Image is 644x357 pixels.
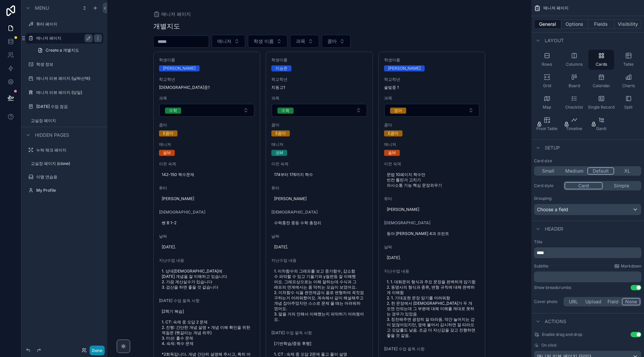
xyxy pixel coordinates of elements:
div: scrollable content [534,272,641,282]
label: Grouping [534,196,551,201]
button: URL [565,298,582,305]
label: 누락 체크 페이지 [36,147,102,153]
button: Cards [588,50,614,70]
span: Calendar [593,83,610,88]
label: 매니저 페이지 [36,36,90,41]
span: Checklist [565,105,583,110]
button: XL [614,167,640,175]
span: On click [541,343,557,348]
span: Create a 개별지도 [46,48,79,53]
a: Create a 개별지도 [34,45,103,56]
a: Markdown [614,263,641,269]
label: 매니저 리뷰 페이지 (당일) [36,90,102,95]
div: scrollable content [534,247,641,258]
span: Columns [566,62,583,67]
label: Card style [534,183,561,188]
span: Timeline [566,126,582,131]
span: Table [623,62,634,67]
span: Actions [545,318,566,325]
button: Board [561,71,587,91]
span: Header [545,226,563,232]
span: Single Record [588,105,614,110]
button: Single Record [588,93,614,113]
button: Done [90,346,105,355]
span: Menu [35,5,49,11]
label: Subtitle [534,263,548,269]
label: Title [534,239,641,245]
span: Split [624,105,633,110]
button: Gantt [588,114,614,134]
button: Card [565,182,603,189]
span: Board [569,83,580,88]
button: Split [615,93,641,113]
button: Choose a field [534,204,641,215]
div: Choose a field [534,204,641,215]
span: Charts [622,83,635,88]
span: Grid [543,83,551,88]
button: Field [604,298,622,305]
span: Map [543,105,551,110]
button: Calendar [588,71,614,91]
span: Cards [596,62,607,67]
button: Visibility [614,19,641,29]
span: Pivot Table [536,126,557,131]
button: Columns [561,50,587,70]
button: Charts [615,71,641,91]
span: 매니저 페이지 [543,5,569,11]
button: None [622,298,640,305]
label: 학생 정보 [36,62,102,67]
label: Cover photo [534,299,561,304]
button: General [534,19,561,29]
label: 튜터 페이지 [36,21,102,27]
button: Pivot Table [534,114,560,134]
button: Timeline [561,114,587,134]
button: Default [587,167,614,175]
label: 이맴 연습용 [36,174,102,180]
span: Markdown [621,263,641,269]
button: Small [535,167,561,175]
button: Medium [561,167,587,175]
button: Simple [603,182,640,189]
button: Table [615,50,641,70]
span: Rows [542,62,552,67]
label: 매니저 리뷰 페이지 (날짜선택) [36,76,102,81]
span: Enable drag and drop [542,332,582,337]
button: Grid [534,71,560,91]
button: Options [561,19,588,29]
button: Fields [588,19,615,29]
button: Rows [534,50,560,70]
div: Show breadcrumbs [534,285,571,290]
span: Setup [545,144,560,151]
label: Card size [534,158,552,164]
label: 교실장 페이지 [31,118,102,123]
span: Layout [545,37,564,44]
button: Map [534,93,560,113]
label: [DATE] 수업 점검 [36,104,102,109]
span: Gantt [596,126,606,131]
label: 교실장 페이지 (clone) [31,161,102,166]
button: Checklist [561,93,587,113]
button: Upload [582,298,604,305]
label: My Profile [36,188,102,193]
span: Hidden pages [35,132,69,138]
